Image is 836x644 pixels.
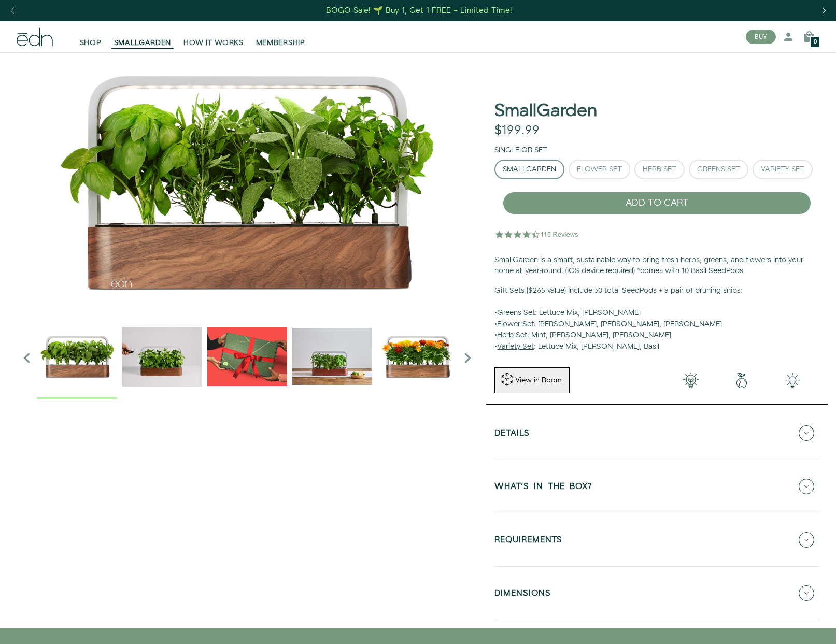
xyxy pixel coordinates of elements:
[292,317,372,399] div: 4 / 6
[665,373,716,388] img: 001-light-bulb.png
[17,52,478,311] img: Official-EDN-SMALLGARDEN-HERB-HERO-SLV-2000px_4096x.png
[753,160,813,179] button: Variety Set
[503,166,556,173] div: SmallGarden
[634,160,685,179] button: Herb Set
[494,145,547,155] label: Single or Set
[122,317,202,399] div: 2 / 6
[767,373,818,388] img: edn-smallgarden-tech.png
[114,38,172,48] span: SMALLGARDEN
[643,166,676,173] div: Herb Set
[325,3,513,19] a: BOGO Sale! 🌱 Buy 1, Get 1 FREE – Limited Time!
[494,102,597,121] h1: SmallGarden
[497,308,535,318] u: Greens Set
[503,192,811,214] button: ADD TO CART
[292,317,372,396] img: edn-smallgarden-mixed-herbs-table-product-2000px_1024x.jpg
[814,39,817,45] span: 0
[17,52,478,311] div: 1 / 6
[256,38,305,48] span: MEMBERSHIP
[377,317,457,396] img: edn-smallgarden-marigold-hero-SLV-2000px_1024x.png
[74,25,108,48] a: SHOP
[494,536,562,548] h5: REQUIREMENTS
[497,330,527,340] u: Herb Set
[746,30,776,44] button: BUY
[761,166,804,173] div: Variety Set
[183,38,243,48] span: HOW IT WORKS
[697,166,740,173] div: Greens Set
[494,285,743,296] b: Gift Sets ($265 value) Include 30 total SeedPods + a pair of pruning snips:
[494,367,570,393] button: View in Room
[494,415,819,451] button: Details
[569,160,630,179] button: Flower Set
[80,38,102,48] span: SHOP
[37,317,117,396] img: Official-EDN-SMALLGARDEN-HERB-HERO-SLV-2000px_1024x.png
[122,317,202,396] img: edn-trim-basil.2021-09-07_14_55_24_1024x.gif
[326,5,512,16] div: BOGO Sale! 🌱 Buy 1, Get 1 FREE – Limited Time!
[108,25,178,48] a: SMALLGARDEN
[494,224,580,245] img: 4.5 star rating
[207,317,287,396] img: EMAILS_-_Holiday_21_PT1_28_9986b34a-7908-4121-b1c1-9595d1e43abe_1024x.png
[494,468,819,505] button: WHAT'S IN THE BOX?
[514,375,563,385] div: View in Room
[377,317,457,399] div: 5 / 6
[494,589,551,601] h5: DIMENSIONS
[457,348,478,368] i: Next slide
[17,348,37,368] i: Previous slide
[494,575,819,611] button: DIMENSIONS
[755,613,826,639] iframe: Opens a widget where you can find more information
[250,25,311,48] a: MEMBERSHIP
[207,317,287,399] div: 3 / 6
[494,285,819,353] p: • : Lettuce Mix, [PERSON_NAME] • : [PERSON_NAME], [PERSON_NAME], [PERSON_NAME] • : Mint, [PERSON_...
[497,319,534,330] u: Flower Set
[494,522,819,558] button: REQUIREMENTS
[494,429,530,441] h5: Details
[497,341,534,352] u: Variety Set
[37,317,117,399] div: 1 / 6
[577,166,622,173] div: Flower Set
[494,123,540,138] div: $199.99
[494,482,592,494] h5: WHAT'S IN THE BOX?
[494,255,819,277] p: SmallGarden is a smart, sustainable way to bring fresh herbs, greens, and flowers into your home ...
[177,25,249,48] a: HOW IT WORKS
[716,373,767,388] img: green-earth.png
[494,160,564,179] button: SmallGarden
[689,160,748,179] button: Greens Set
